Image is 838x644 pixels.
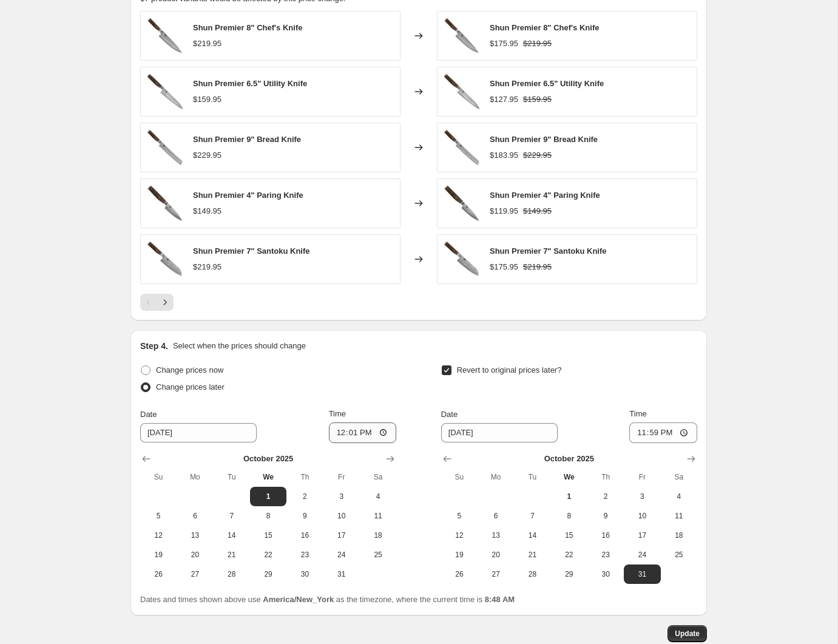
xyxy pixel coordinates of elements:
[629,550,655,560] span: 24
[291,511,318,521] span: 9
[441,423,558,442] input: 10/1/2025
[444,129,480,166] img: sktdm0705x1000_80x.jpg
[250,467,286,487] th: Wednesday
[140,410,157,419] span: Date
[382,450,399,467] button: Show next month, November 2025
[587,526,624,545] button: Thursday October 16 2025
[255,550,282,560] span: 22
[140,595,515,604] span: Dates and times shown above use as the timezone, where the current time is
[193,93,221,106] div: $159.95
[177,506,213,526] button: Monday October 6 2025
[441,545,478,564] button: Sunday October 19 2025
[255,569,282,579] span: 29
[291,492,318,501] span: 2
[255,492,282,501] span: 1
[360,467,396,487] th: Saturday
[360,487,396,506] button: Saturday October 4 2025
[255,530,282,540] span: 15
[624,545,660,564] button: Friday October 24 2025
[523,93,552,106] strike: $159.95
[675,629,700,639] span: Update
[666,550,692,560] span: 25
[446,569,473,579] span: 26
[365,472,391,482] span: Sa
[181,569,208,579] span: 27
[592,569,619,579] span: 30
[661,506,697,526] button: Saturday October 11 2025
[140,423,257,442] input: 10/1/2025
[147,18,183,54] img: sktdm0706x1000_80x.jpg
[250,564,286,584] button: Wednesday October 29 2025
[519,530,546,540] span: 14
[323,467,360,487] th: Friday
[250,526,286,545] button: Wednesday October 15 2025
[140,506,177,526] button: Sunday October 5 2025
[214,506,250,526] button: Tuesday October 7 2025
[446,472,473,482] span: Su
[177,467,213,487] th: Monday
[551,467,587,487] th: Wednesday
[323,506,360,526] button: Friday October 10 2025
[250,545,286,564] button: Wednesday October 22 2025
[556,530,583,540] span: 15
[490,261,518,273] div: $175.95
[365,550,391,560] span: 25
[592,472,619,482] span: Th
[263,595,334,604] b: America/New_York
[286,487,323,506] button: Thursday October 2 2025
[145,472,172,482] span: Su
[147,73,183,110] img: sktdm0701x1000_80x.jpg
[490,205,518,217] div: $119.95
[328,550,355,560] span: 24
[556,511,583,521] span: 8
[140,526,177,545] button: Sunday October 12 2025
[478,526,514,545] button: Monday October 13 2025
[250,506,286,526] button: Wednesday October 8 2025
[193,246,310,256] span: Shun Premier 7" Santoku Knife
[482,550,509,560] span: 20
[193,191,303,200] span: Shun Premier 4" Paring Knife
[291,530,318,540] span: 16
[218,550,245,560] span: 21
[441,526,478,545] button: Sunday October 12 2025
[523,38,552,50] strike: $219.95
[193,261,221,273] div: $219.95
[441,564,478,584] button: Sunday October 26 2025
[661,487,697,506] button: Saturday October 4 2025
[181,550,208,560] span: 20
[490,38,518,50] div: $175.95
[323,526,360,545] button: Friday October 17 2025
[145,550,172,560] span: 19
[551,545,587,564] button: Wednesday October 22 2025
[181,511,208,521] span: 6
[446,550,473,560] span: 19
[177,564,213,584] button: Monday October 27 2025
[360,526,396,545] button: Saturday October 18 2025
[661,526,697,545] button: Saturday October 18 2025
[214,545,250,564] button: Tuesday October 21 2025
[490,79,604,88] span: Shun Premier 6.5" Utility Knife
[360,545,396,564] button: Saturday October 25 2025
[323,545,360,564] button: Friday October 24 2025
[147,129,183,166] img: sktdm0705x1000_80x.jpg
[181,530,208,540] span: 13
[666,530,692,540] span: 18
[551,487,587,506] button: Today Wednesday October 1 2025
[446,511,473,521] span: 5
[478,506,514,526] button: Monday October 6 2025
[218,530,245,540] span: 14
[193,149,221,161] div: $229.95
[255,511,282,521] span: 8
[624,467,660,487] th: Friday
[629,422,697,443] input: 12:00
[666,472,692,482] span: Sa
[592,550,619,560] span: 23
[666,511,692,521] span: 11
[156,365,223,375] span: Change prices now
[551,564,587,584] button: Wednesday October 29 2025
[514,526,550,545] button: Tuesday October 14 2025
[482,569,509,579] span: 27
[629,409,646,418] span: Time
[214,526,250,545] button: Tuesday October 14 2025
[291,472,318,482] span: Th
